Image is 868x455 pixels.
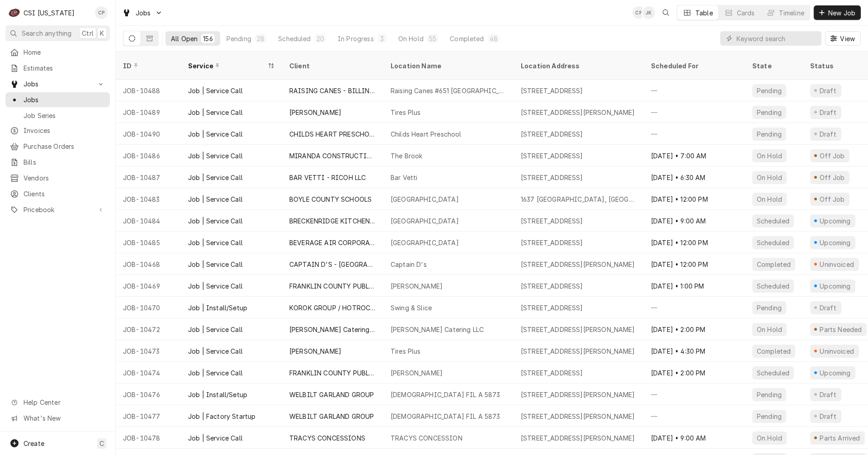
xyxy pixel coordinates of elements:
div: JOB-10485 [116,232,181,253]
div: Job | Service Call [188,368,243,378]
div: Pending [756,303,783,313]
div: On Hold [756,151,783,161]
div: Scheduled [756,238,790,247]
div: [STREET_ADDRESS][PERSON_NAME] [521,390,635,399]
div: 20 [316,34,324,43]
div: Completed [756,346,792,356]
button: New Job [814,5,861,20]
div: [STREET_ADDRESS][PERSON_NAME] [521,433,635,443]
div: CSI Kentucky's Avatar [8,6,21,19]
a: Estimates [5,61,110,76]
div: — [644,123,745,145]
div: CAPTAIN D'S - [GEOGRAPHIC_DATA] [289,260,376,269]
div: Scheduled [756,216,790,226]
div: JOB-10487 [116,166,181,188]
div: Jeff Kuehl's Avatar [642,6,655,19]
div: JOB-10483 [116,188,181,210]
div: Tires Plus [391,346,421,356]
div: CP [632,6,645,19]
div: JOB-10472 [116,318,181,340]
div: Job | Service Call [188,86,243,95]
div: Parts Needed [819,325,863,334]
div: 55 [429,34,436,43]
div: [STREET_ADDRESS] [521,151,583,161]
div: TRACYS CONCESSION [391,433,462,443]
a: Go to Jobs [118,5,166,20]
div: Uninvoiced [819,346,855,356]
div: [STREET_ADDRESS] [521,173,583,182]
div: Captain D's [391,260,427,269]
button: Search anythingCtrlK [5,25,110,41]
div: 1637 [GEOGRAPHIC_DATA], [GEOGRAPHIC_DATA], [GEOGRAPHIC_DATA] 40422 [521,194,637,204]
div: JOB-10486 [116,145,181,166]
div: Job | Install/Setup [188,390,247,399]
div: Job | Service Call [188,216,243,226]
div: CP [95,6,108,19]
div: Draft [818,129,838,139]
div: [PERSON_NAME] Catering LLC [391,325,484,334]
div: JOB-10476 [116,384,181,405]
span: Purchase Orders [24,142,105,151]
div: Pending [756,86,783,95]
div: Uninvoiced [819,260,855,269]
div: MIRANDA CONSTRUCTION [289,151,376,161]
div: Swing & Slice [391,303,432,313]
div: Draft [818,412,838,421]
button: Open search [659,5,673,20]
div: Job | Service Call [188,260,243,269]
span: Estimates [24,63,105,73]
div: State [752,61,796,71]
span: C [99,439,104,448]
span: K [100,28,104,38]
div: Tires Plus [391,108,421,117]
div: [PERSON_NAME] [289,346,341,356]
div: JOB-10488 [116,80,181,101]
div: [STREET_ADDRESS][PERSON_NAME] [521,108,635,117]
div: JK [642,6,655,19]
div: WELBILT GARLAND GROUP [289,412,374,421]
div: Job | Service Call [188,194,243,204]
div: JOB-10490 [116,123,181,145]
div: JOB-10484 [116,210,181,232]
div: Off Job [818,173,846,182]
div: CHILDS HEART PRESCHOOL [289,129,376,139]
span: Job Series [24,111,105,120]
div: Job | Factory Startup [188,412,255,421]
div: WELBILT GARLAND GROUP [289,390,374,399]
div: Draft [818,303,838,313]
div: [DEMOGRAPHIC_DATA] FIL A 5873 [391,390,500,399]
div: [STREET_ADDRESS] [521,368,583,378]
span: Bills [24,157,105,167]
div: Pending [756,129,783,139]
div: Raising Canes #651 [GEOGRAPHIC_DATA] [391,86,506,95]
div: Cards [737,8,755,18]
div: 156 [203,34,212,43]
div: — [644,101,745,123]
div: — [644,297,745,318]
div: KOROK GROUP / HOTROCKS [289,303,376,313]
div: Draft [818,108,838,117]
div: [DATE] • 12:00 PM [644,188,745,210]
div: Job | Service Call [188,325,243,334]
div: ID [123,61,172,71]
div: [DATE] • 2:00 PM [644,318,745,340]
div: JOB-10473 [116,340,181,362]
div: Draft [818,86,838,95]
a: Jobs [5,92,110,107]
span: Clients [24,189,105,199]
div: [STREET_ADDRESS] [521,281,583,291]
span: Pricebook [24,205,92,214]
div: [STREET_ADDRESS][PERSON_NAME] [521,260,635,269]
div: Upcoming [819,216,852,226]
div: BEVERAGE AIR CORPORATION [289,238,376,247]
div: Upcoming [819,238,852,247]
a: Go to Jobs [5,76,110,91]
div: Scheduled For [651,61,736,71]
div: Off Job [818,151,846,161]
button: View [825,31,861,46]
a: Home [5,45,110,60]
div: [PERSON_NAME] Catering LLC [289,325,376,334]
div: Scheduled [278,34,311,43]
a: Invoices [5,123,110,138]
div: On Hold [756,433,783,443]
